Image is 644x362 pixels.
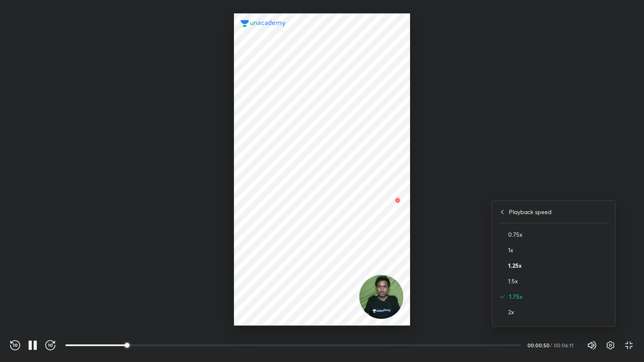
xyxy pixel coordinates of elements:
h4: 1x [508,246,608,254]
img: activeRate.6640ab9b.svg [499,293,506,300]
h4: 2x [508,308,608,316]
h4: 0.75x [508,230,608,239]
h4: 1.5x [508,277,608,285]
h4: Playback speed [509,207,552,216]
h4: 1.75x [509,292,608,301]
h4: 1.25x [508,261,608,270]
